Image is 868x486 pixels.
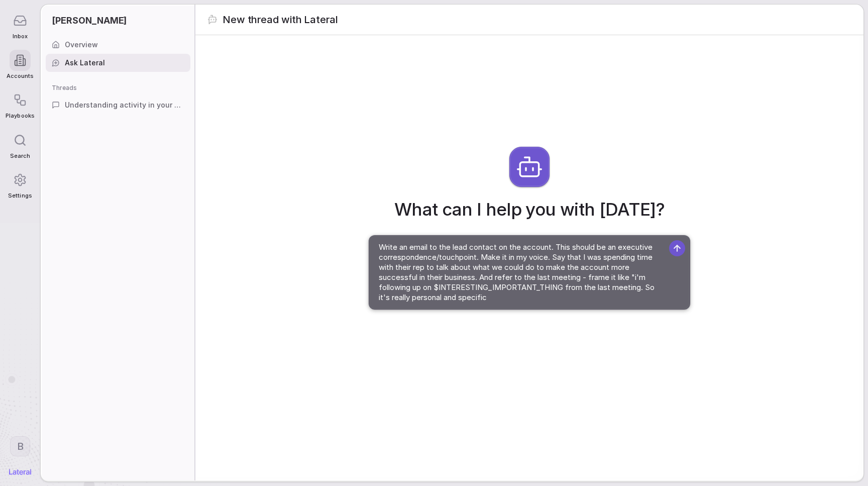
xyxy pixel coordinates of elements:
[52,84,77,92] span: Threads
[8,192,32,199] span: Settings
[6,45,34,84] a: Accounts
[46,96,190,114] a: Understanding activity in your account
[6,164,34,204] a: Settings
[9,469,31,475] img: Lateral
[394,199,665,219] span: What can I help you with [DATE]?
[10,153,30,159] span: Search
[52,14,127,27] span: [PERSON_NAME]
[46,36,190,54] a: Overview
[65,40,98,50] span: Overview
[375,240,663,305] textarea: Write an email to the lead contact on the account. This should be an executive correspondence/tou...
[6,113,34,119] span: Playbooks
[7,73,34,79] span: Accounts
[65,100,184,110] span: Understanding activity in your account
[13,33,28,40] span: Inbox
[46,54,190,72] a: Ask Lateral
[223,13,338,27] span: New thread with Lateral
[6,5,34,45] a: Inbox
[17,440,24,453] span: B
[6,84,34,124] a: Playbooks
[65,58,105,68] span: Ask Lateral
